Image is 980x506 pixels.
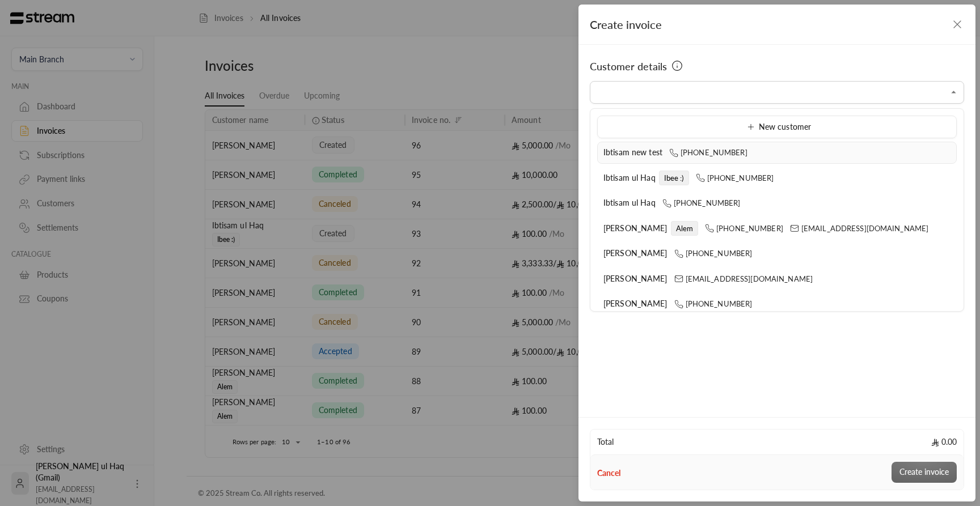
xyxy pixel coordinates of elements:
[674,249,753,258] span: [PHONE_NUMBER]
[590,58,667,74] span: Customer details
[669,148,747,157] span: [PHONE_NUMBER]
[947,86,961,99] button: Close
[603,299,668,308] span: [PERSON_NAME]
[790,224,928,233] span: [EMAIL_ADDRESS][DOMAIN_NAME]
[590,18,662,31] span: Create invoice
[603,223,668,233] span: [PERSON_NAME]
[662,198,741,207] span: [PHONE_NUMBER]
[674,274,813,283] span: [EMAIL_ADDRESS][DOMAIN_NAME]
[603,173,656,182] span: Ibtisam ul Haq
[659,171,689,185] span: Ibee :)
[931,436,957,448] span: 0.00
[603,274,668,283] span: [PERSON_NAME]
[597,436,614,448] span: Total
[671,221,699,236] span: Alem
[674,299,753,308] span: [PHONE_NUMBER]
[597,467,620,479] button: Cancel
[603,198,656,207] span: Ibtisam ul Haq
[743,122,811,131] span: New customer
[603,147,662,157] span: Ibtisam new test
[696,173,774,182] span: [PHONE_NUMBER]
[705,224,783,233] span: [PHONE_NUMBER]
[603,248,668,258] span: [PERSON_NAME]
